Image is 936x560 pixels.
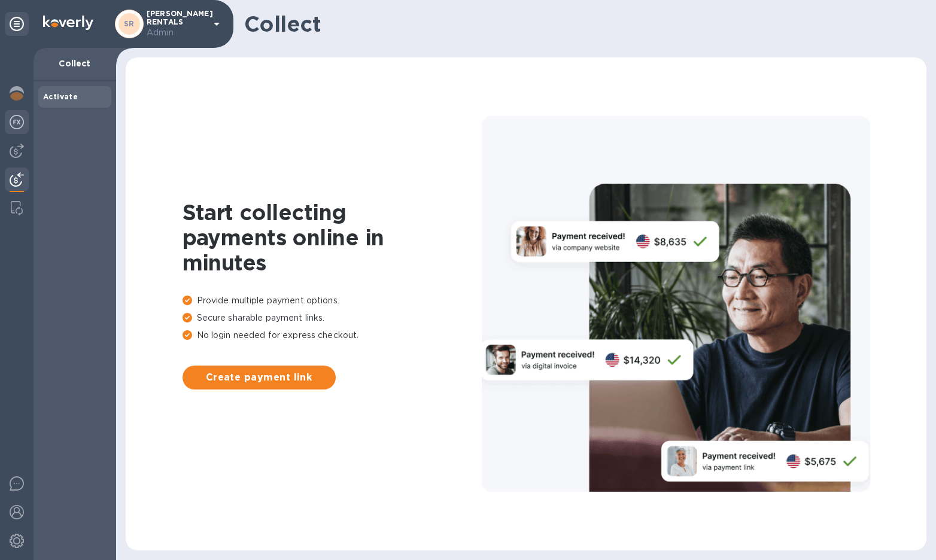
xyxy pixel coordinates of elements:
p: Provide multiple payment options. [183,294,482,307]
img: Logo [43,16,93,30]
h1: Start collecting payments online in minutes [183,200,482,275]
b: SR [124,19,135,28]
button: Create payment link [183,366,336,389]
img: Foreign exchange [10,115,24,129]
p: Secure sharable payment links. [183,312,482,324]
p: No login needed for express checkout. [183,329,482,342]
p: [PERSON_NAME] RENTALS [147,10,206,39]
div: Unpin categories [5,12,29,36]
h1: Collect [244,11,917,36]
p: Collect [43,57,107,69]
p: Admin [147,26,206,39]
b: Activate [43,92,78,101]
span: Create payment link [192,370,326,385]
